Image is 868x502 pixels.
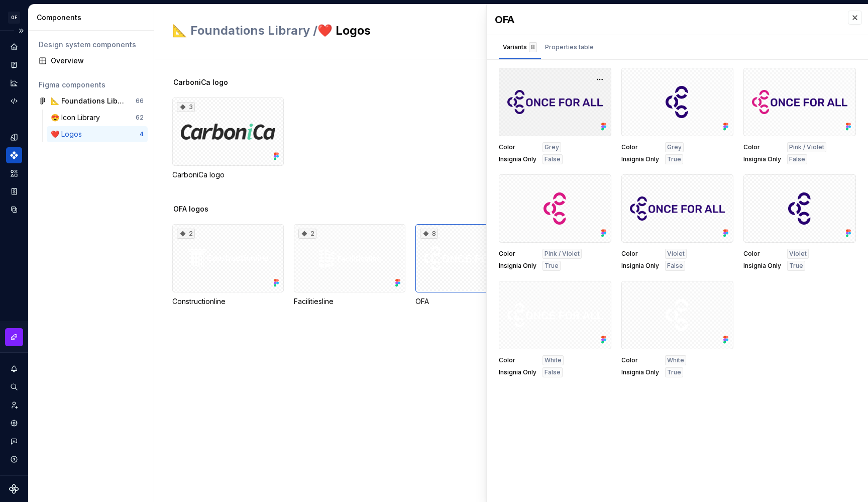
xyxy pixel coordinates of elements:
[8,12,20,24] div: OF
[51,113,104,123] div: 😍 Icon Library
[499,368,536,376] span: Insignia Only
[14,24,28,38] button: Expand sidebar
[415,224,527,307] div: 8OFA
[415,296,527,307] div: OFA
[621,262,659,270] span: Insignia Only
[743,262,781,270] span: Insignia Only
[6,129,22,145] a: Design tokens
[136,97,144,105] div: 66
[2,7,26,28] button: OF
[6,57,22,73] a: Documentation
[51,56,144,66] div: Overview
[667,262,683,270] span: False
[499,262,536,270] span: Insignia Only
[47,110,148,126] a: 😍 Icon Library62
[172,23,317,38] span: 📐 Foundations Library /
[294,224,405,307] div: 2Facilitiesline
[499,155,536,163] span: Insignia Only
[6,415,22,431] a: Settings
[6,93,22,109] a: Code automation
[789,250,807,258] span: Violet
[667,155,681,163] span: True
[743,143,781,151] span: Color
[136,114,144,122] div: 62
[743,250,781,258] span: Color
[37,13,150,23] div: Components
[789,143,824,151] span: Pink / Violet
[6,397,22,413] a: Invite team
[545,368,561,376] span: False
[499,250,536,258] span: Color
[545,262,559,270] span: True
[6,147,22,163] a: Components
[6,165,22,181] a: Assets
[6,433,22,449] button: Contact support
[172,224,284,307] div: 2Constructionline
[172,170,284,180] div: CarboniCa logo
[667,356,684,364] span: White
[39,40,144,50] div: Design system components
[667,143,682,151] span: Grey
[743,155,781,163] span: Insignia Only
[172,23,569,39] h2: ❤️ Logos
[172,97,284,180] div: 3CarboniCa logo
[621,368,659,376] span: Insignia Only
[789,155,805,163] span: False
[39,80,144,90] div: Figma components
[51,129,86,139] div: ❤️ Logos
[9,484,19,494] svg: Supernova Logo
[621,356,659,364] span: Color
[621,143,659,151] span: Color
[420,229,438,239] div: 8
[172,296,284,307] div: Constructionline
[298,229,316,239] div: 2
[545,356,562,364] span: White
[545,250,580,258] span: Pink / Violet
[6,379,22,395] button: Search ⌘K
[6,361,22,377] button: Notifications
[177,229,195,239] div: 2
[621,155,659,163] span: Insignia Only
[503,42,537,52] div: Variants
[294,296,405,307] div: Facilitiesline
[545,42,594,52] div: Properties table
[529,42,537,52] div: 8
[621,250,659,258] span: Color
[545,155,561,163] span: False
[6,39,22,55] a: Home
[6,75,22,91] a: Analytics
[789,262,803,270] span: True
[667,250,685,258] span: Violet
[47,126,148,142] a: ❤️ Logos4
[140,130,144,138] div: 4
[495,13,838,27] div: OFA
[51,96,126,106] div: 📐 Foundations Library
[6,202,22,218] a: Data sources
[545,143,559,151] span: Grey
[499,356,536,364] span: Color
[177,102,195,112] div: 3
[173,204,208,214] span: OFA logos
[35,53,148,69] a: Overview
[499,143,536,151] span: Color
[6,183,22,199] a: Storybook stories
[173,77,228,87] span: CarboniCa logo
[667,368,681,376] span: True
[35,93,148,109] a: 📐 Foundations Library66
